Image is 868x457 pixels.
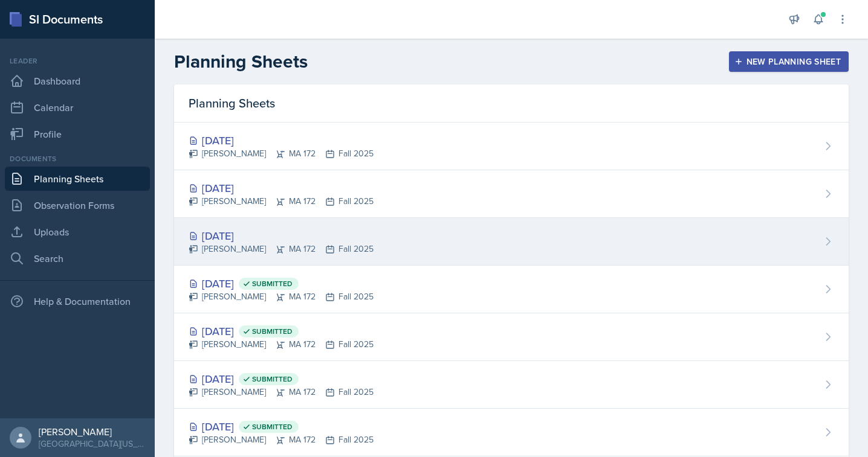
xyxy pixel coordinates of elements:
h2: Planning Sheets [174,51,308,72]
div: [DATE] [189,323,374,339]
a: Uploads [5,220,150,244]
div: [PERSON_NAME] MA 172 Fall 2025 [189,338,374,351]
span: Submitted [252,279,293,289]
a: [DATE] [PERSON_NAME]MA 172Fall 2025 [174,218,849,266]
a: [DATE] [PERSON_NAME]MA 172Fall 2025 [174,170,849,218]
div: [PERSON_NAME] MA 172 Fall 2025 [189,147,374,160]
a: [DATE] Submitted [PERSON_NAME]MA 172Fall 2025 [174,266,849,313]
a: Calendar [5,95,150,120]
a: [DATE] Submitted [PERSON_NAME]MA 172Fall 2025 [174,409,849,456]
a: [DATE] [PERSON_NAME]MA 172Fall 2025 [174,123,849,170]
div: [DATE] [189,371,374,387]
div: [DATE] [189,275,374,292]
div: [DATE] [189,228,374,244]
a: [DATE] Submitted [PERSON_NAME]MA 172Fall 2025 [174,313,849,361]
span: Submitted [252,374,293,384]
div: Leader [5,56,150,66]
button: New Planning Sheet [729,51,849,72]
span: Submitted [252,422,293,432]
a: Planning Sheets [5,167,150,191]
div: Planning Sheets [174,85,849,123]
div: [GEOGRAPHIC_DATA][US_STATE] in [GEOGRAPHIC_DATA] [39,438,145,450]
div: [PERSON_NAME] MA 172 Fall 2025 [189,433,374,446]
div: [PERSON_NAME] MA 172 Fall 2025 [189,386,374,398]
a: [DATE] Submitted [PERSON_NAME]MA 172Fall 2025 [174,361,849,409]
div: [DATE] [189,418,374,435]
div: [PERSON_NAME] MA 172 Fall 2025 [189,243,374,255]
div: New Planning Sheet [737,57,841,66]
div: [DATE] [189,180,374,196]
div: [PERSON_NAME] MA 172 Fall 2025 [189,195,374,208]
a: Dashboard [5,69,150,93]
a: Observation Forms [5,193,150,217]
div: [PERSON_NAME] [39,426,145,438]
div: [PERSON_NAME] MA 172 Fall 2025 [189,290,374,303]
span: Submitted [252,327,293,336]
a: Profile [5,122,150,146]
div: Documents [5,153,150,164]
div: [DATE] [189,132,374,149]
a: Search [5,246,150,270]
div: Help & Documentation [5,289,150,313]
